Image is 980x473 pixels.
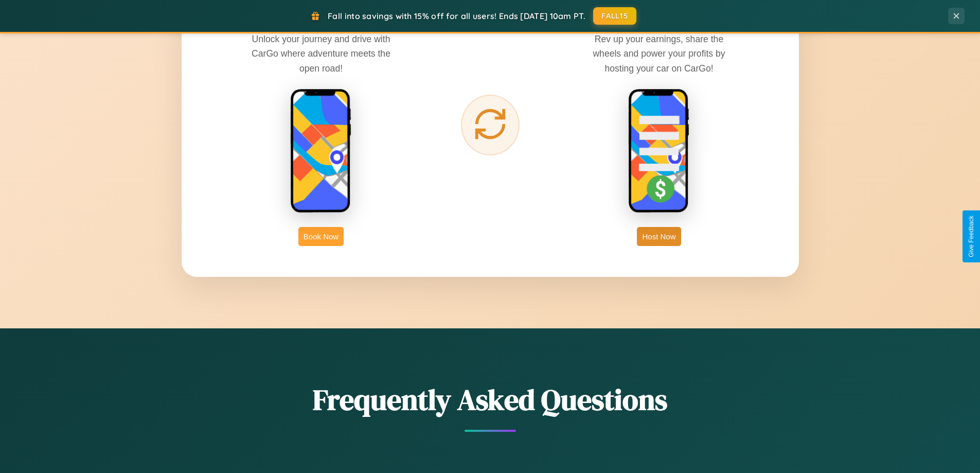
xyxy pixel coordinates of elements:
button: FALL15 [593,7,636,25]
img: rent phone [290,89,352,214]
span: Fall into savings with 15% off for all users! Ends [DATE] 10am PT. [328,11,585,21]
img: host phone [628,89,690,214]
button: Book Now [298,227,344,246]
div: Give Feedback [968,216,975,257]
p: Unlock your journey and drive with CarGo where adventure meets the open road! [244,32,398,75]
button: Host Now [637,227,681,246]
p: Rev up your earnings, share the wheels and power your profits by hosting your car on CarGo! [582,32,736,75]
h2: Frequently Asked Questions [182,380,799,419]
